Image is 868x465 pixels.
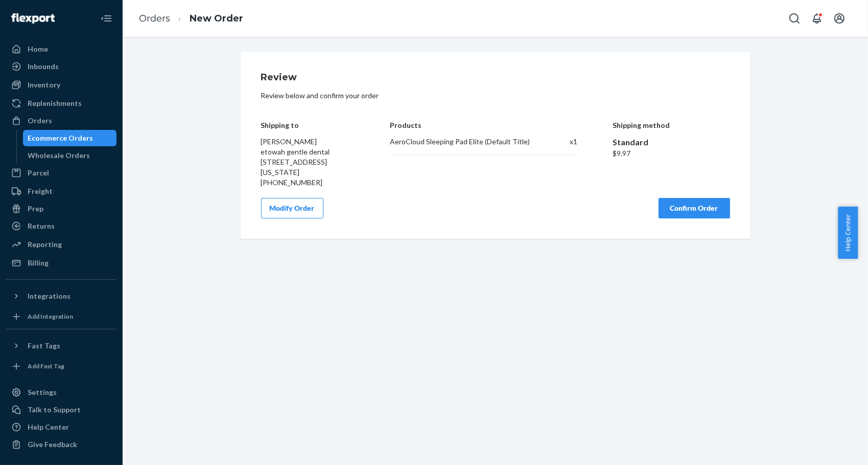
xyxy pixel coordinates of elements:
[807,8,827,29] button: Open notifications
[390,121,577,129] h4: Products
[829,8,850,29] button: Open account menu
[28,239,62,250] div: Reporting
[28,44,48,54] div: Home
[261,73,730,83] h1: Review
[28,387,57,397] div: Settings
[6,402,116,418] a: Talk to Support
[139,13,170,24] a: Orders
[6,255,116,271] a: Billing
[390,137,537,147] div: AeroCloud Sleeping Pad Elite (Default Title)
[261,91,730,101] p: Review below and confirm your order
[261,121,355,129] h4: Shipping to
[28,291,71,301] div: Integrations
[6,236,116,253] a: Reporting
[28,221,55,231] div: Returns
[261,178,355,188] div: [PHONE_NUMBER]
[6,201,116,217] a: Prep
[261,198,323,218] button: Modify Order
[784,8,805,29] button: Open Search Box
[6,77,116,93] a: Inventory
[6,58,116,75] a: Inbounds
[6,338,116,354] button: Fast Tags
[23,147,117,164] a: Wholesale Orders
[6,113,116,129] a: Orders
[131,4,251,34] ol: breadcrumbs
[613,148,730,159] div: $9.97
[28,422,69,432] div: Help Center
[28,116,52,126] div: Orders
[190,13,243,24] a: New Order
[6,95,116,112] a: Replenishments
[6,419,116,435] a: Help Center
[6,41,116,57] a: Home
[6,436,116,453] button: Give Feedback
[28,405,81,415] div: Talk to Support
[28,439,77,450] div: Give Feedback
[28,133,93,143] div: Ecommerce Orders
[28,168,49,178] div: Parcel
[548,137,577,147] div: x 1
[28,150,90,161] div: Wholesale Orders
[6,308,116,325] a: Add Integration
[28,362,64,370] div: Add Fast Tag
[838,207,858,259] button: Help Center
[613,137,730,148] div: Standard
[6,165,116,181] a: Parcel
[28,204,43,214] div: Prep
[28,258,49,268] div: Billing
[96,8,116,29] button: Close Navigation
[28,61,59,72] div: Inbounds
[613,121,730,129] h4: Shipping method
[23,130,117,146] a: Ecommerce Orders
[6,384,116,401] a: Settings
[6,358,116,374] a: Add Fast Tag
[6,288,116,304] button: Integrations
[6,218,116,234] a: Returns
[261,137,330,176] span: [PERSON_NAME] etowah gentle dental [STREET_ADDRESS][US_STATE]
[28,98,82,108] div: Replenishments
[28,80,60,90] div: Inventory
[659,198,730,218] button: Confirm Order
[28,341,60,351] div: Fast Tags
[28,312,73,321] div: Add Integration
[11,13,55,24] img: Flexport logo
[28,186,53,196] div: Freight
[6,183,116,200] a: Freight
